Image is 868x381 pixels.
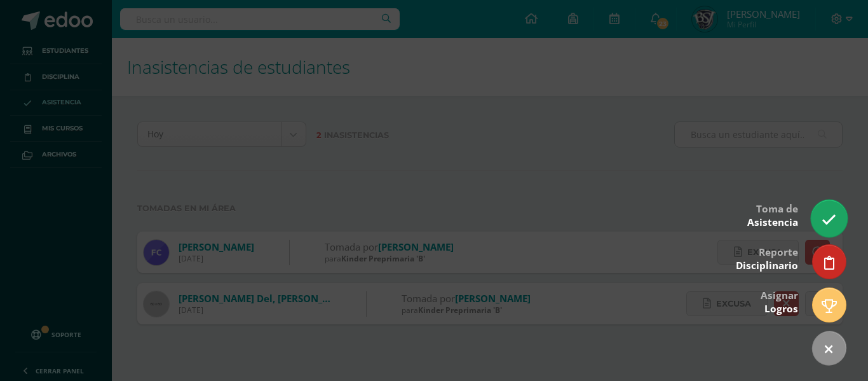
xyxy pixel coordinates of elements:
span: Asistencia [747,216,798,229]
span: Logros [764,302,798,315]
div: Toma de [747,194,798,235]
span: Disciplinario [736,259,798,272]
div: Asignar [761,281,798,322]
div: Reporte [736,237,798,279]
